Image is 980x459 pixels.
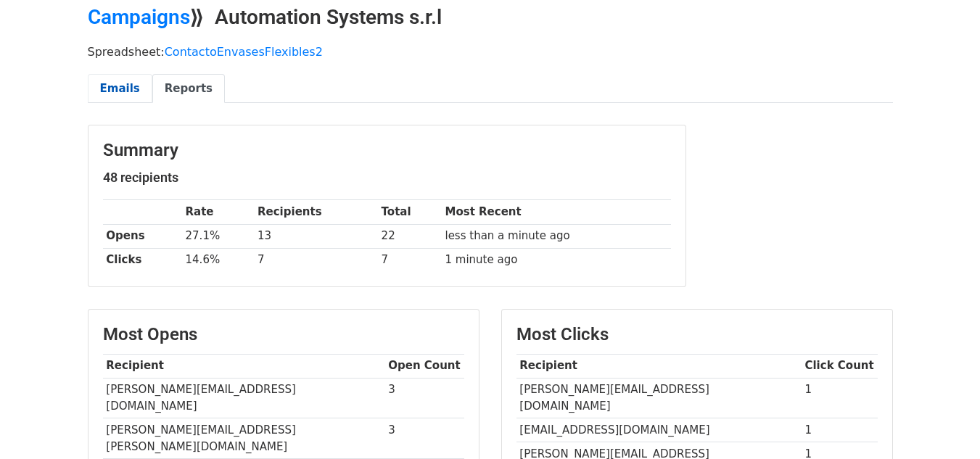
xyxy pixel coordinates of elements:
h3: Summary [103,140,671,161]
h5: 48 recipients [103,170,671,186]
h3: Most Clicks [516,324,878,345]
th: Most Recent [442,200,671,224]
a: Campaigns [88,5,190,29]
th: Recipient [516,354,802,378]
a: ContactoEnvasesFlexibles2 [165,45,323,59]
td: [PERSON_NAME][EMAIL_ADDRESS][DOMAIN_NAME] [103,378,385,418]
th: Recipient [103,354,385,378]
a: Reports [152,74,225,104]
td: 1 minute ago [442,248,671,272]
p: Spreadsheet: [88,44,893,59]
th: Opens [103,224,182,248]
th: Rate [182,200,254,224]
iframe: Chat Widget [907,389,980,459]
h2: ⟫ Automation Systems s.r.l [88,5,893,30]
a: Emails [88,74,152,104]
th: Open Count [385,354,464,378]
td: 13 [254,224,378,248]
h3: Most Opens [103,324,464,345]
td: 3 [385,378,464,418]
th: Clicks [103,248,182,272]
td: less than a minute ago [442,224,671,248]
th: Recipients [254,200,378,224]
td: 27.1% [182,224,254,248]
th: Click Count [802,354,878,378]
td: 7 [254,248,378,272]
div: Widget de chat [907,389,980,459]
td: 22 [378,224,442,248]
td: [PERSON_NAME][EMAIL_ADDRESS][DOMAIN_NAME] [516,378,802,418]
td: 1 [802,378,878,418]
th: Total [378,200,442,224]
td: 1 [802,418,878,442]
td: 3 [385,418,464,459]
td: [EMAIL_ADDRESS][DOMAIN_NAME] [516,418,802,442]
td: 7 [378,248,442,272]
td: 14.6% [182,248,254,272]
td: [PERSON_NAME][EMAIL_ADDRESS][PERSON_NAME][DOMAIN_NAME] [103,418,385,459]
